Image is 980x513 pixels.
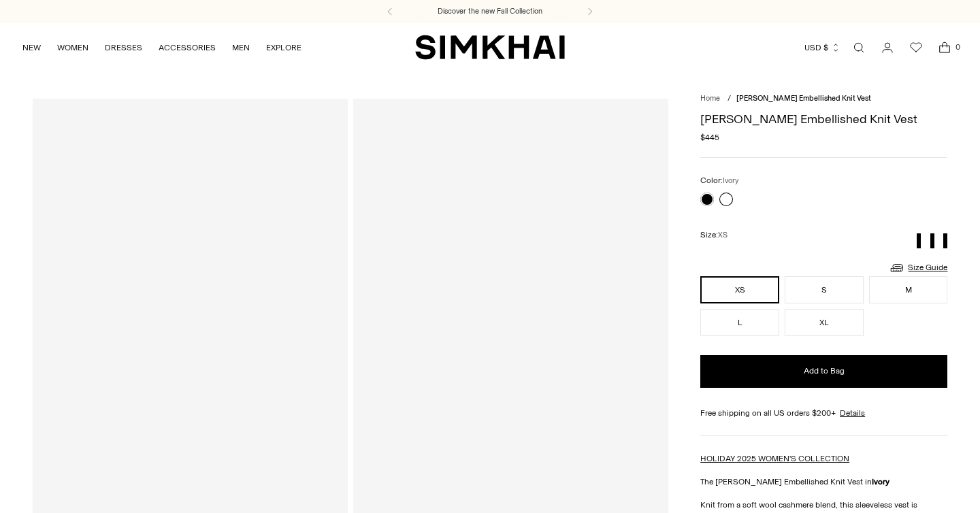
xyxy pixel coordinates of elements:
[902,34,930,61] a: Wishlist
[22,33,41,63] a: NEW
[700,229,728,242] label: Size:
[845,34,872,61] a: Open search modal
[889,259,947,276] a: Size Guide
[438,6,542,17] a: Discover the new Fall Collection
[700,355,947,388] button: Add to Bag
[700,131,719,144] span: $445
[159,33,216,63] a: ACCESSORIES
[718,231,728,239] span: XS
[804,33,840,63] button: USD $
[872,477,889,486] strong: Ivory
[840,407,865,419] a: Details
[700,476,947,488] p: The [PERSON_NAME] Embellished Knit Vest in
[785,276,864,303] button: S
[951,41,964,53] span: 0
[57,33,88,63] a: WOMEN
[728,93,731,105] div: /
[804,365,845,377] span: Add to Bag
[785,309,864,336] button: XL
[105,33,142,63] a: DRESSES
[700,174,738,187] label: Color:
[266,33,301,63] a: EXPLORE
[700,309,779,336] button: L
[874,34,901,61] a: Go to the account page
[232,33,250,63] a: MEN
[415,34,565,61] a: SIMKHAI
[700,113,947,125] h1: [PERSON_NAME] Embellished Knit Vest
[869,276,948,303] button: M
[700,276,779,303] button: XS
[700,94,720,103] a: Home
[700,454,849,463] a: HOLIDAY 2025 WOMEN'S COLLECTION
[700,93,947,105] nav: breadcrumbs
[931,34,958,61] a: Open cart modal
[700,407,947,419] div: Free shipping on all US orders $200+
[723,176,738,185] span: Ivory
[736,94,871,103] span: [PERSON_NAME] Embellished Knit Vest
